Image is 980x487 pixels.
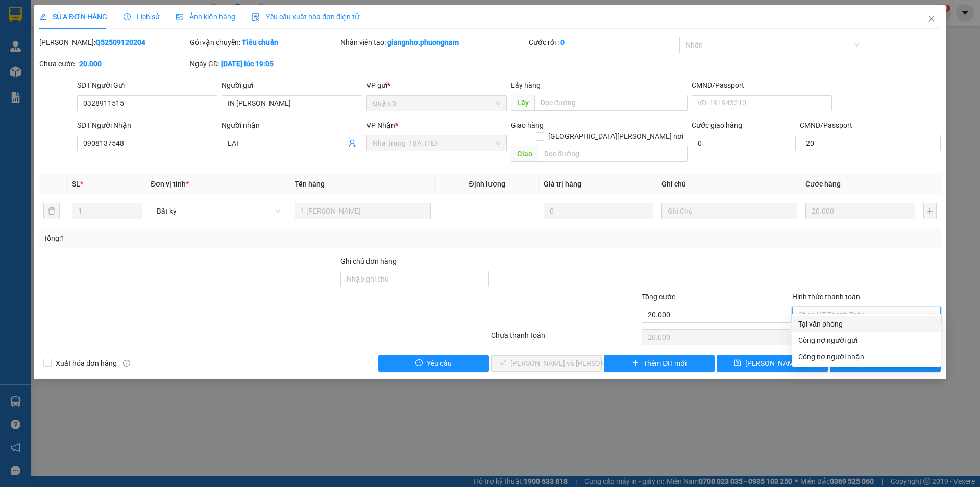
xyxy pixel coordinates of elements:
[511,95,534,111] span: Lấy
[692,121,742,129] label: Cước giao hàng
[805,203,915,219] input: 0
[632,359,639,367] span: plus
[39,58,188,69] div: Chưa cước :
[77,80,217,91] div: SĐT Người Gửi
[222,80,362,91] div: Người gửi
[295,203,430,219] input: VD: Bàn, Ghế
[348,139,356,147] span: user-add
[661,203,797,219] input: Ghi Chú
[511,146,538,162] span: Giao
[123,360,130,367] span: info-circle
[373,96,501,111] span: Quận 5
[72,180,80,188] span: SL
[927,15,936,23] span: close
[604,355,715,372] button: plusThêm ĐH mới
[491,355,602,372] button: check[PERSON_NAME] và [PERSON_NAME] hàng
[792,293,860,301] label: Hình thức thanh toán
[642,293,675,301] span: Tổng cước
[176,13,235,21] span: Ảnh kiện hàng
[366,121,395,129] span: VP Nhận
[39,13,107,21] span: SỬA ĐƠN HÀNG
[511,121,544,129] span: Giao hàng
[95,38,145,47] b: Q52509120204
[792,349,941,365] div: Cước gửi hàng sẽ được ghi vào công nợ của người nhận
[111,13,135,37] img: logo.jpg
[692,80,832,91] div: CMND/Passport
[544,131,688,142] span: [GEOGRAPHIC_DATA][PERSON_NAME] nơi
[734,359,741,367] span: save
[538,146,688,162] input: Dọc đường
[295,180,325,188] span: Tên hàng
[373,135,501,151] span: Nha Trang_18A THĐ
[415,359,423,367] span: exclamation-circle
[77,120,217,131] div: SĐT Người Nhận
[340,37,527,48] div: Nhân viên tạo:
[43,203,60,219] button: delete
[511,81,541,89] span: Lấy hàng
[529,37,677,48] div: Cước rồi :
[387,38,459,47] b: giangnho.phuongnam
[657,174,801,194] th: Ghi chú
[692,135,796,151] input: Cước giao hàng
[151,180,189,188] span: Đơn vị tính
[190,37,338,48] div: Gói vận chuyển:
[124,13,160,21] span: Lịch sử
[798,318,935,330] div: Tại văn phòng
[340,257,397,265] label: Ghi chú đơn hàng
[560,38,565,47] b: 0
[39,13,46,20] span: edit
[39,37,188,48] div: [PERSON_NAME]:
[427,358,452,369] span: Yêu cầu
[798,307,935,322] span: Chọn HT Thanh Toán
[366,80,507,91] div: VP gửi
[544,180,581,188] span: Giá trị hàng
[917,5,946,34] button: Close
[800,120,940,131] div: CMND/Passport
[252,13,260,21] img: icon
[52,358,121,369] span: Xuất hóa đơn hàng
[124,13,131,20] span: clock-circle
[242,38,278,47] b: Tiêu chuẩn
[534,95,688,111] input: Dọc đường
[176,13,183,20] span: picture
[63,15,101,63] b: Gửi khách hàng
[745,358,811,369] span: [PERSON_NAME] đổi
[79,60,102,68] b: 20.000
[798,335,935,346] div: Công nợ người gửi
[544,203,653,219] input: 0
[805,180,841,188] span: Cước hàng
[792,332,941,349] div: Cước gửi hàng sẽ được ghi vào công nợ của người gửi
[222,120,362,131] div: Người nhận
[378,355,489,372] button: exclamation-circleYêu cầu
[923,203,937,219] button: plus
[43,233,378,244] div: Tổng: 1
[157,203,280,219] span: Bất kỳ
[86,49,140,61] li: (c) 2017
[340,271,489,287] input: Ghi chú đơn hàng
[643,358,687,369] span: Thêm ĐH mới
[190,58,338,69] div: Ngày GD:
[221,60,274,68] b: [DATE] lúc 19:05
[86,39,140,47] b: [DOMAIN_NAME]
[490,330,641,347] div: Chưa thanh toán
[13,66,56,132] b: Phương Nam Express
[469,180,505,188] span: Định lượng
[252,13,359,21] span: Yêu cầu xuất hóa đơn điện tử
[798,351,935,362] div: Công nợ người nhận
[717,355,827,372] button: save[PERSON_NAME] đổi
